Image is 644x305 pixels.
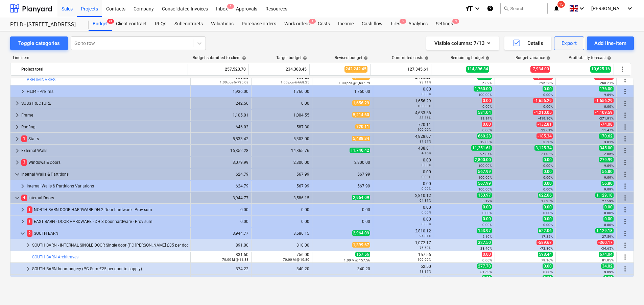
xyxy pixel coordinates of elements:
div: 891.00 [193,243,248,248]
a: SOUTH BARN Architraves [32,255,78,259]
span: 0.00 [543,157,553,162]
a: Client contract [112,17,151,31]
div: 2,800.00 [315,160,370,165]
small: 95.84% [480,152,492,156]
div: SOUTH BARN - INTERNAL SINGLE DOOR Single door (PC [PERSON_NAME] £85 per door to supply) [32,240,188,251]
div: 1,656.29 [376,99,431,108]
button: Add line-item [587,36,634,50]
small: 12.03% [480,140,492,144]
span: 11,740.42 [350,148,370,153]
small: 6.89% [482,81,492,85]
div: Export [562,39,577,48]
div: 0.00 [376,87,431,96]
div: Cash flow [358,17,387,31]
div: Add line-item [594,39,626,48]
a: Budget9+ [89,17,112,31]
small: 9.09% [604,164,614,168]
span: More actions [621,229,629,237]
small: -11.47% [601,128,614,132]
small: 2.85% [604,152,614,156]
div: Windows & Doors [21,157,188,168]
small: 0.00% [604,211,614,215]
small: 0.00% [422,92,431,96]
div: NORTH BARN DOOR HARDWARE DH.2 Door hardware - Prov sum [27,204,188,215]
span: keyboard_arrow_down [13,170,21,178]
div: 2,800.00 [254,160,309,165]
button: Visible columns:7/13 [426,36,499,50]
span: 1 [27,218,32,225]
span: 5 [400,19,406,24]
small: 1.00 pcs @ 668.25 [281,80,309,84]
span: keyboard_arrow_down [19,229,27,237]
span: 0.00 [603,216,614,222]
div: 2,810.12 [376,193,431,203]
div: 1,760.00 [315,89,370,94]
small: 0.00% [543,93,553,97]
small: -260.21% [599,81,614,85]
span: 3 [452,19,459,24]
span: 660.28 [477,133,492,139]
small: -419.10% [538,117,553,120]
div: 567.99 [254,172,309,177]
div: 1,936.00 [193,89,248,94]
span: More actions [621,206,629,214]
span: 4 [21,195,27,201]
span: keyboard_arrow_right [19,218,27,226]
span: More actions [621,111,629,119]
a: RFQs [151,17,170,31]
span: 15 [557,1,565,8]
span: More actions [621,253,629,261]
div: 14,865.76 [254,148,309,153]
a: Work orders1 [280,17,314,31]
button: Toggle categories [10,36,68,50]
div: Project total [21,64,185,75]
span: 567.99 [477,169,492,174]
small: 9.09% [604,176,614,179]
span: help [484,56,490,60]
div: Toggle categories [18,39,60,48]
small: 0.00% [482,223,492,227]
button: Search [500,3,548,14]
small: 100.00% [418,104,431,108]
span: 2 [27,230,32,236]
div: 0.00 [254,207,309,212]
div: Settings [432,17,457,31]
div: PELB - [STREET_ADDRESS] [10,21,80,28]
span: More actions [621,147,629,155]
span: 3,125.34 [534,145,553,151]
div: 0.00 [376,217,431,226]
a: Valuations [207,17,238,31]
small: 100.00% [478,176,492,179]
small: 9.09% [604,187,614,191]
div: 0.00 [315,207,370,212]
span: -185.34 [536,133,553,139]
small: 27.59% [602,199,614,203]
small: -22.61% [540,128,553,132]
span: help [362,56,368,60]
span: search [503,6,509,11]
a: Costs [314,17,334,31]
span: -1,656.29 [533,98,553,103]
a: Files5 [387,17,404,31]
div: 646.03 [193,125,248,129]
span: More actions [621,135,629,143]
div: 624.79 [193,172,248,177]
small: 0.00% [543,187,553,191]
i: keyboard_arrow_down [578,4,586,12]
small: 88.86% [420,116,431,120]
small: 0.00% [482,128,492,132]
div: Stairs [21,133,188,144]
small: 0.00% [543,223,553,227]
small: 0.00% [543,211,553,215]
div: 587.30 [254,125,309,129]
div: Internal Walls & Partitions Variations [27,181,188,192]
span: 0.00 [543,204,553,210]
div: 0.00 [193,219,248,224]
span: 0.00 [482,216,492,222]
span: help [302,56,307,60]
small: 94.81% [420,234,431,238]
span: 0.00 [543,169,553,174]
small: 0.00% [604,223,614,227]
span: More actions [621,76,629,84]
